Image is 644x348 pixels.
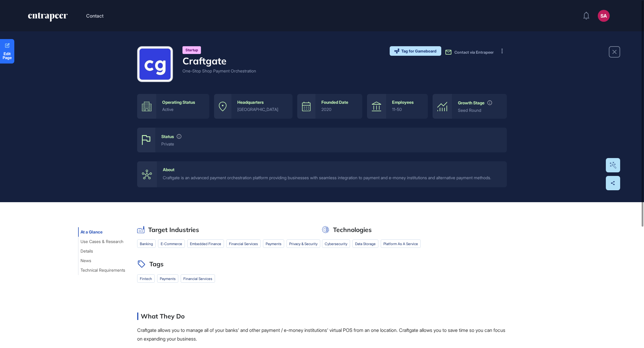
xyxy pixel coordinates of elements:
[162,100,195,105] div: Operating Status
[141,313,185,320] h2: What They Do
[237,107,287,112] div: [GEOGRAPHIC_DATA]
[458,108,501,113] div: Seed Round
[137,239,156,248] li: banking
[162,107,203,112] div: active
[392,107,422,112] div: 11-50
[161,142,501,146] div: private
[321,107,357,112] div: 2020
[381,239,421,248] li: platform as a service
[80,230,103,234] span: At a Glance
[454,50,494,55] span: Contact via Entrapeer
[322,239,350,248] li: cybersecurity
[352,239,378,248] li: data storage
[182,46,201,54] div: Startup
[78,265,128,275] button: Technical Requirements
[182,55,256,66] h4: Craftgate
[149,260,164,268] h2: Tags
[78,237,126,246] button: Use Cases & Research
[181,274,215,283] li: financial services
[78,246,95,256] button: Details
[333,226,372,233] h2: Technologies
[80,239,123,244] span: Use Cases & Research
[445,49,494,56] button: Contact via Entrapeer
[163,174,501,181] div: Craftgate is an advanced payment orchestration platform providing businesses with seamless integr...
[161,134,174,139] div: Status
[78,256,94,265] button: News
[86,12,103,20] button: Contact
[78,227,105,237] button: At a Glance
[163,167,174,172] div: About
[80,268,125,273] span: Technical Requirements
[80,258,91,263] span: News
[187,239,224,248] li: Embedded Finance
[401,49,436,53] span: Tag for Gameboard
[137,326,507,343] p: Craftgate allows you to manage all of your banks' and other payment / e-money institutions' virtu...
[321,100,348,105] div: Founded Date
[598,10,610,22] button: SA
[182,68,256,74] div: One-Stop Shop Payment Orchestration
[392,100,414,105] div: Employees
[27,13,68,24] a: entrapeer-logo
[226,239,261,248] li: financial services
[148,226,199,233] h2: Target Industries
[287,239,320,248] li: privacy & security
[138,47,172,81] img: Craftgate-logo
[458,100,484,105] div: Growth Stage
[263,239,284,248] li: payments
[137,274,155,283] li: fintech
[237,100,264,105] div: Headquarters
[80,249,93,253] span: Details
[158,239,185,248] li: e-commerce
[157,274,178,283] li: payments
